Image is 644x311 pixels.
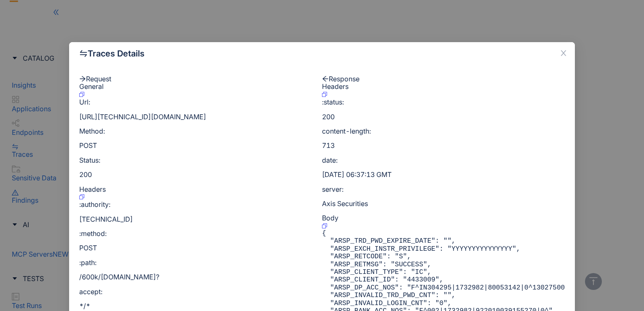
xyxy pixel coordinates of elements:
[79,215,322,223] p: [TECHNICAL_ID]
[79,49,88,58] span: swap
[79,273,322,281] p: /600k/[DOMAIN_NAME]?
[322,142,565,149] p: 713
[79,201,322,208] p: :authority:
[322,156,565,164] p: date:
[79,127,322,135] p: Method:
[79,230,322,237] p: :method:
[79,83,322,90] div: General
[322,98,565,106] p: :status:
[322,75,329,82] span: arrow-left
[79,113,322,121] p: [URL][TECHNICAL_ID][DOMAIN_NAME]
[79,288,322,295] p: accept:
[322,83,565,90] div: Headers
[79,156,322,164] p: Status:
[79,98,322,106] p: Url:
[79,75,322,83] div: Request
[79,244,322,252] p: POST
[322,171,565,178] p: [DATE] 06:37:13 GMT
[560,49,567,57] span: close
[322,200,565,207] p: Axis Securities
[322,113,565,121] p: 200
[322,127,565,135] p: content-length:
[79,171,322,178] p: 200
[79,259,322,266] p: :path:
[79,142,322,149] p: POST
[79,185,322,193] div: Headers
[322,214,565,222] div: Body
[79,48,145,59] span: Traces Details
[79,75,86,82] span: arrow-right
[322,75,565,83] div: Response
[552,42,575,65] button: Close
[322,185,565,193] p: server:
